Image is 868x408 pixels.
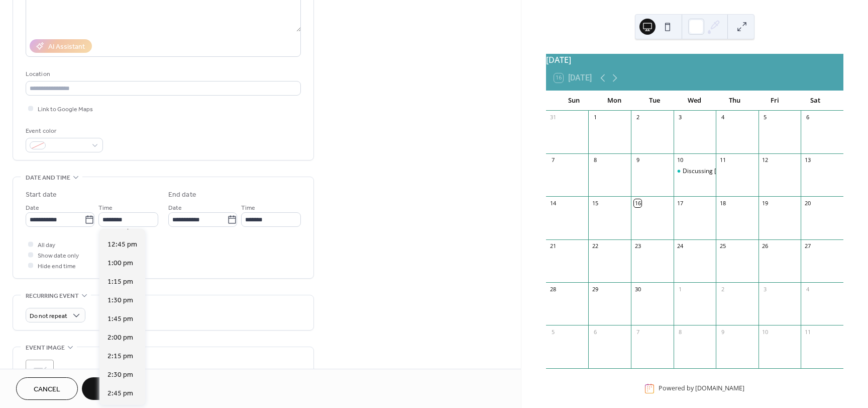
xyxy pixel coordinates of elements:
[82,377,134,400] button: Save
[634,242,641,250] div: 23
[107,351,133,362] span: 2:15 pm
[26,126,101,136] div: Event color
[762,199,769,207] div: 19
[594,91,634,111] div: Mon
[549,114,557,121] div: 31
[762,285,769,293] div: 3
[26,360,54,388] div: ;
[634,328,641,336] div: 7
[719,199,726,207] div: 18
[38,261,76,272] span: Hide end time
[554,91,594,111] div: Sun
[634,199,641,207] div: 16
[107,239,137,250] span: 12:45 pm
[26,173,70,183] span: Date and time
[26,190,57,200] div: Start date
[546,54,843,66] div: [DATE]
[762,114,769,121] div: 5
[34,384,60,395] span: Cancel
[38,104,93,115] span: Link to Google Maps
[549,285,557,293] div: 28
[677,156,684,164] div: 10
[715,91,755,111] div: Thu
[26,203,39,213] span: Date
[719,114,726,121] div: 4
[719,156,726,164] div: 11
[591,156,599,164] div: 8
[677,242,684,250] div: 24
[16,377,78,400] button: Cancel
[804,199,811,207] div: 20
[804,156,811,164] div: 13
[591,114,599,121] div: 1
[38,240,55,251] span: All day
[634,156,641,164] div: 9
[804,328,811,336] div: 11
[634,285,641,293] div: 30
[549,156,557,164] div: 7
[38,251,79,261] span: Show date only
[795,91,835,111] div: Sat
[26,343,65,353] span: Event image
[98,203,113,213] span: Time
[695,384,744,393] a: [DOMAIN_NAME]
[677,199,684,207] div: 17
[755,91,795,111] div: Fri
[30,310,67,322] span: Do not repeat
[719,328,726,336] div: 9
[107,333,133,343] span: 2:00 pm
[762,242,769,250] div: 26
[719,285,726,293] div: 2
[591,199,599,207] div: 15
[107,370,133,380] span: 2:30 pm
[634,114,641,121] div: 2
[26,69,299,79] div: Location
[26,291,79,301] span: Recurring event
[719,242,726,250] div: 25
[762,156,769,164] div: 12
[107,277,133,287] span: 1:15 pm
[677,114,684,121] div: 3
[591,242,599,250] div: 22
[107,388,133,399] span: 2:45 pm
[107,295,133,306] span: 1:30 pm
[804,285,811,293] div: 4
[674,167,716,176] div: Discussing HIV Disclosure Worries Using the CHIWOS Data | Hub Talk
[762,328,769,336] div: 10
[804,114,811,121] div: 6
[168,190,196,200] div: End date
[107,314,133,324] span: 1:45 pm
[591,328,599,336] div: 6
[241,203,255,213] span: Time
[677,328,684,336] div: 8
[634,91,675,111] div: Tue
[107,258,133,269] span: 1:00 pm
[168,203,182,213] span: Date
[549,328,557,336] div: 5
[549,242,557,250] div: 21
[677,285,684,293] div: 1
[549,199,557,207] div: 14
[591,285,599,293] div: 29
[804,242,811,250] div: 27
[659,384,744,393] div: Powered by
[675,91,715,111] div: Wed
